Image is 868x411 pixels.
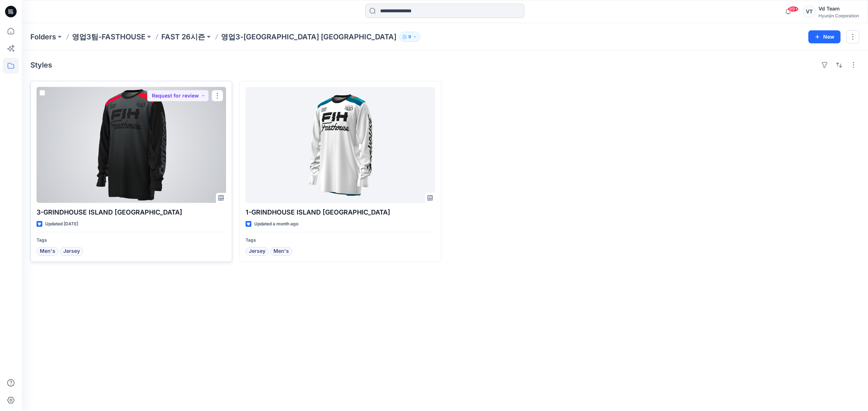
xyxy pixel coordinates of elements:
span: 99+ [788,6,799,12]
span: Men's [273,247,289,256]
span: Men's [40,247,55,256]
p: Updated [DATE] [45,220,78,228]
span: Jersey [63,247,80,256]
p: 영업3-[GEOGRAPHIC_DATA] [GEOGRAPHIC_DATA] [221,32,396,42]
a: Folders [30,32,56,42]
span: Jersey [249,247,265,256]
p: Tags [37,237,226,244]
p: 3-GRINDHOUSE ISLAND [GEOGRAPHIC_DATA] [37,207,226,217]
div: VT [803,5,816,18]
p: 1-GRINDHOUSE ISLAND [GEOGRAPHIC_DATA] [246,207,435,217]
p: Tags [246,237,435,244]
button: New [808,30,841,43]
a: 1-GRINDHOUSE ISLAND HOPPING JERSEY [246,87,435,203]
p: 9 [408,33,411,41]
a: FAST 26시즌 [161,32,205,42]
a: 영업3팀-FASTHOUSE [72,32,145,42]
p: Updated a month ago [254,220,298,228]
div: Vd Team [818,4,859,13]
div: Hyunjin Corporation [818,13,859,18]
a: 3-GRINDHOUSE ISLAND HOPPING JERSEY [37,87,226,203]
button: 9 [399,32,420,42]
h4: Styles [30,61,52,69]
